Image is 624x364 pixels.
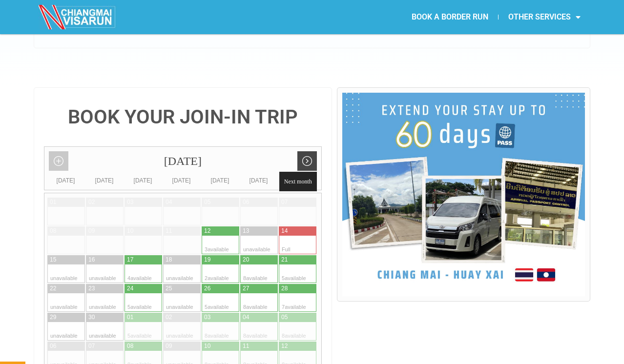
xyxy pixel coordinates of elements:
[166,313,172,322] div: 02
[50,256,56,264] div: 15
[127,342,133,350] div: 08
[50,313,56,322] div: 29
[127,313,133,322] div: 01
[201,176,239,185] div: [DATE]
[88,256,95,264] div: 16
[204,256,210,264] div: 19
[243,313,249,322] div: 04
[50,227,56,235] div: 08
[166,198,172,206] div: 04
[243,256,249,264] div: 20
[499,6,590,28] a: OTHER SERVICES
[127,227,133,235] div: 10
[124,176,162,185] div: [DATE]
[50,284,56,293] div: 22
[281,198,288,206] div: 07
[88,284,95,293] div: 23
[127,198,133,206] div: 03
[204,342,210,350] div: 10
[127,284,133,293] div: 24
[204,198,210,206] div: 05
[243,227,249,235] div: 13
[281,313,288,322] div: 05
[281,284,288,293] div: 28
[312,6,590,28] nav: Menu
[243,198,249,206] div: 06
[278,176,316,185] div: [DATE]
[46,176,85,185] div: [DATE]
[88,342,95,350] div: 07
[166,342,172,350] div: 09
[243,284,249,293] div: 27
[88,198,95,206] div: 02
[166,227,172,235] div: 11
[44,147,321,176] div: [DATE]
[239,176,278,185] div: [DATE]
[281,256,288,264] div: 21
[204,227,210,235] div: 12
[402,6,498,28] a: BOOK A BORDER RUN
[88,313,95,322] div: 30
[85,176,124,185] div: [DATE]
[279,172,317,191] span: Next month
[204,313,210,322] div: 03
[281,342,288,350] div: 12
[166,284,172,293] div: 25
[162,176,201,185] div: [DATE]
[166,256,172,264] div: 18
[50,342,56,350] div: 06
[204,284,210,293] div: 26
[44,107,322,127] h4: BOOK YOUR JOIN-IN TRIP
[88,227,95,235] div: 09
[50,198,56,206] div: 01
[243,342,249,350] div: 11
[297,151,317,171] a: Next month
[281,227,288,235] div: 14
[127,256,133,264] div: 17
